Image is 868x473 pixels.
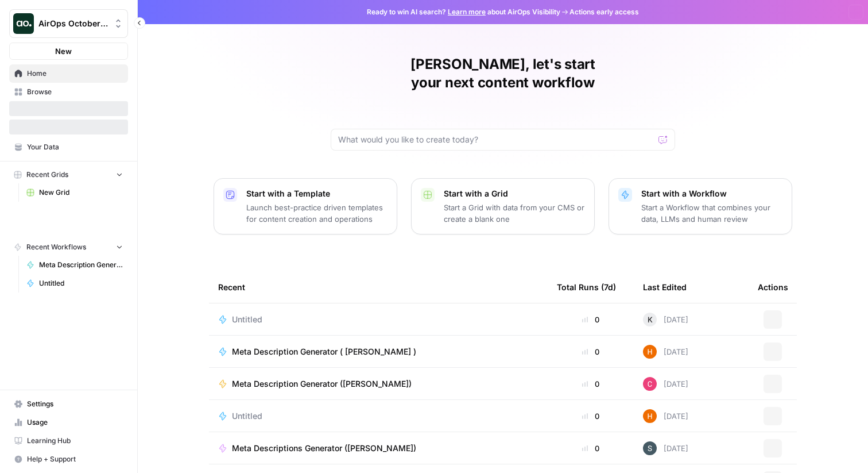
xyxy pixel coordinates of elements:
[246,202,387,225] p: Launch best-practice driven templates for content creation and operations
[39,260,123,270] span: Meta Description Generator ([PERSON_NAME])
[218,271,538,303] div: Recent
[9,239,128,256] button: Recent Workflows
[569,7,639,17] span: Actions early access
[55,45,72,57] span: New
[39,187,123,198] span: New Grid
[218,314,538,325] a: Untitled
[367,7,560,17] span: Ready to win AI search? about AirOps Visibility
[643,345,657,359] img: 800yb5g0cvdr0f9czziwsqt6j8wa
[218,378,538,390] a: Meta Description Generator ([PERSON_NAME])
[9,450,128,468] button: Help + Support
[338,134,654,145] input: What would you like to create today?
[331,55,675,92] h1: [PERSON_NAME], let's start your next content workflow
[557,410,625,422] div: 0
[27,399,123,409] span: Settings
[643,441,688,455] div: [DATE]
[557,378,625,390] div: 0
[214,178,397,234] button: Start with a TemplateLaunch best-practice driven templates for content creation and operations
[26,170,68,180] span: Recent Grids
[218,443,538,454] a: Meta Descriptions Generator ([PERSON_NAME])
[643,345,688,359] div: [DATE]
[21,274,128,293] a: Untitled
[641,188,782,199] p: Start with a Workflow
[27,436,123,446] span: Learning Hub
[643,271,687,303] div: Last Edited
[232,443,416,454] span: Meta Descriptions Generator ([PERSON_NAME])
[27,454,123,464] span: Help + Support
[27,87,123,97] span: Browse
[232,378,412,390] span: Meta Description Generator ([PERSON_NAME])
[27,417,123,428] span: Usage
[557,346,625,357] div: 0
[218,410,538,422] a: Untitled
[557,443,625,454] div: 0
[232,410,262,422] span: Untitled
[21,183,128,202] a: New Grid
[9,64,128,83] a: Home
[643,377,688,391] div: [DATE]
[557,314,625,325] div: 0
[38,18,108,29] span: AirOps October Cohort
[643,313,688,326] div: [DATE]
[9,166,128,183] button: Recent Grids
[609,178,792,234] button: Start with a WorkflowStart a Workflow that combines your data, LLMs and human review
[9,43,128,60] button: New
[641,202,782,225] p: Start a Workflow that combines your data, LLMs and human review
[39,278,123,289] span: Untitled
[444,188,585,199] p: Start with a Grid
[246,188,387,199] p: Start with a Template
[232,346,416,357] span: Meta Description Generator ( [PERSON_NAME] )
[27,142,123,152] span: Your Data
[643,409,688,423] div: [DATE]
[218,346,538,357] a: Meta Description Generator ( [PERSON_NAME] )
[411,178,595,234] button: Start with a GridStart a Grid with data from your CMS or create a blank one
[21,256,128,274] a: Meta Description Generator ([PERSON_NAME])
[448,7,486,16] a: Learn more
[9,432,128,450] a: Learning Hub
[643,441,657,455] img: zjdftevh0hve695cz300xc39jhg1
[26,242,86,252] span: Recent Workflows
[13,13,34,34] img: AirOps October Cohort Logo
[643,409,657,423] img: 800yb5g0cvdr0f9czziwsqt6j8wa
[557,271,616,303] div: Total Runs (7d)
[444,202,585,225] p: Start a Grid with data from your CMS or create a blank one
[27,68,123,79] span: Home
[9,9,128,38] button: Workspace: AirOps October Cohort
[643,377,657,391] img: tdy2wcysgnlkvguarj8vwq4qa7zw
[758,271,788,303] div: Actions
[9,395,128,413] a: Settings
[9,413,128,432] a: Usage
[9,83,128,101] a: Browse
[232,314,262,325] span: Untitled
[648,314,653,325] span: K
[9,138,128,156] a: Your Data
